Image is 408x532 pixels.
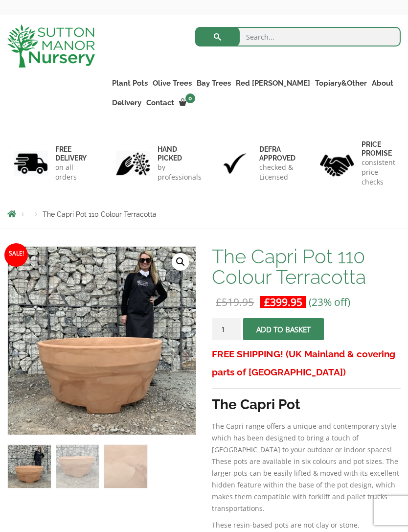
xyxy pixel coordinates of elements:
span: £ [264,295,270,309]
img: The Capri Pot 110 Colour Terracotta - Image 2 [56,445,99,488]
strong: The Capri Pot [212,396,300,413]
img: The Capri Pot 110 Colour Terracotta - Image 3 [104,445,147,488]
span: The Capri Pot 110 Colour Terracotta [43,210,157,218]
a: 0 [177,96,198,110]
img: 1.jpg [14,151,48,176]
a: Delivery [110,96,144,110]
img: 2.jpg [116,151,150,176]
a: View full-screen image gallery [172,253,189,271]
h1: The Capri Pot 110 Colour Terracotta [212,246,401,287]
a: Contact [144,96,177,110]
img: 4.jpg [320,148,354,178]
h6: hand picked [158,145,202,162]
span: (23% off) [309,295,350,309]
a: Plant Pots [110,76,150,90]
input: Product quantity [212,318,241,340]
p: consistent price checks [362,158,395,187]
p: These resin-based pots are not clay or stone. [212,519,401,531]
bdi: 519.95 [216,295,254,309]
a: Red [PERSON_NAME] [233,76,313,90]
h6: Defra approved [259,145,295,162]
img: logo [7,24,95,68]
a: Bay Trees [194,76,233,90]
a: Topiary&Other [313,76,369,90]
img: 3.jpg [218,151,252,176]
nav: Breadcrumbs [7,210,401,218]
a: Olive Trees [150,76,194,90]
input: Search... [195,27,401,46]
p: on all orders [55,162,89,182]
img: The Capri Pot 110 Colour Terracotta [8,445,51,488]
a: About [369,76,396,90]
p: by professionals [158,162,202,182]
h6: Price promise [362,140,395,158]
p: checked & Licensed [259,162,295,182]
span: £ [216,295,222,309]
p: The Capri range offers a unique and contemporary style which has been designed to bring a touch o... [212,420,401,514]
span: Sale! [4,243,28,267]
bdi: 399.95 [264,295,302,309]
span: 0 [185,93,195,103]
h3: FREE SHIPPING! (UK Mainland & covering parts of [GEOGRAPHIC_DATA]) [212,345,401,381]
button: Add to basket [243,318,324,340]
h6: FREE DELIVERY [55,145,89,162]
